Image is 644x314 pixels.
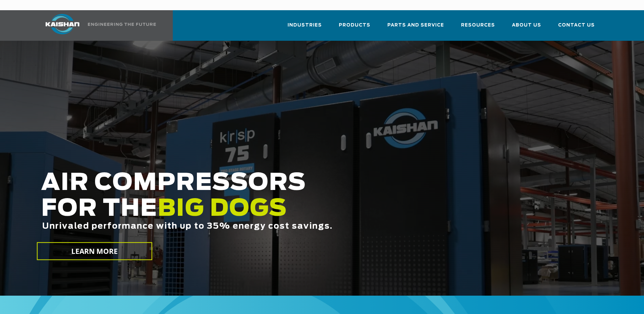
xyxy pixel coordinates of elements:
a: Contact Us [558,16,595,39]
a: Industries [288,16,322,39]
a: About Us [512,16,541,39]
a: LEARN MORE [37,242,152,260]
span: LEARN MORE [71,246,118,256]
span: BIG DOGS [158,197,287,221]
span: Contact Us [558,21,595,29]
span: Products [339,21,370,29]
a: Kaishan USA [37,10,157,41]
span: Unrivaled performance with up to 35% energy cost savings. [42,222,333,230]
span: Resources [461,21,495,29]
a: Resources [461,16,495,39]
span: Parts and Service [387,21,444,29]
a: Products [339,16,370,39]
span: About Us [512,21,541,29]
h2: AIR COMPRESSORS FOR THE [41,170,508,252]
img: kaishan logo [37,14,88,34]
a: Parts and Service [387,16,444,39]
span: Industries [288,21,322,29]
img: Engineering the future [88,23,156,26]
